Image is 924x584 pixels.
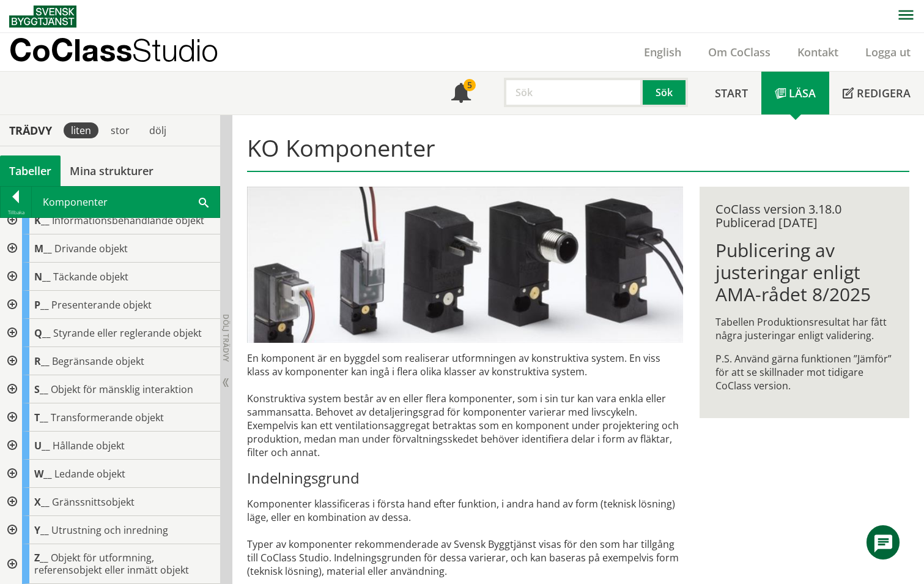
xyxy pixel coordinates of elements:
[221,314,231,362] span: Dölj trädvy
[504,78,643,107] input: Sök
[761,72,829,114] a: Läsa
[34,551,48,564] span: Z__
[34,326,51,340] span: Q__
[715,315,893,342] p: Tabellen Produktionsresultat har fått några justeringar enligt validering.
[34,242,52,255] span: M__
[643,78,688,107] button: Sök
[829,72,924,114] a: Redigera
[32,187,220,217] div: Komponenter
[34,495,50,509] span: X__
[52,214,204,227] span: Informationsbehandlande objekt
[695,45,784,59] a: Om CoClass
[51,383,193,396] span: Objekt för mänsklig interaktion
[132,32,218,68] span: Studio
[142,122,174,138] div: dölj
[784,45,852,59] a: Kontakt
[51,298,152,312] span: Presenterande objekt
[630,45,695,59] a: English
[247,187,684,343] img: pilotventiler.jpg
[54,242,128,255] span: Drivande objekt
[701,72,761,114] a: Start
[1,208,31,217] div: Tillbaka
[34,411,48,424] span: T__
[103,122,137,138] div: stor
[34,551,189,577] span: Objekt för utformning, referensobjekt eller inmätt objekt
[34,523,49,537] span: Y__
[9,33,245,71] a: CoClassStudio
[9,6,76,28] img: Svensk Byggtjänst
[34,270,51,283] span: N__
[52,495,135,509] span: Gränssnittsobjekt
[852,45,924,59] a: Logga ut
[464,79,476,91] div: 5
[199,195,209,208] span: Sök i tabellen
[715,203,893,230] div: CoClass version 3.18.0 Publicerad [DATE]
[34,214,50,227] span: K__
[247,469,684,487] h3: Indelningsgrund
[247,134,910,172] h1: KO Komponenter
[451,84,471,104] span: Notifikationer
[34,439,50,452] span: U__
[789,86,816,100] span: Läsa
[9,43,218,57] p: CoClass
[51,523,168,537] span: Utrustning och inredning
[34,467,52,481] span: W__
[51,411,164,424] span: Transformerande objekt
[53,270,128,283] span: Täckande objekt
[53,439,125,452] span: Hållande objekt
[64,122,98,138] div: liten
[2,124,59,137] div: Trädvy
[34,354,50,368] span: R__
[715,86,748,100] span: Start
[438,72,484,114] a: 5
[857,86,911,100] span: Redigera
[52,354,144,368] span: Begränsande objekt
[34,383,48,396] span: S__
[53,326,202,340] span: Styrande eller reglerande objekt
[715,239,893,305] h1: Publicering av justeringar enligt AMA-rådet 8/2025
[34,298,49,312] span: P__
[715,352,893,392] p: P.S. Använd gärna funktionen ”Jämför” för att se skillnader mot tidigare CoClass version.
[54,467,125,481] span: Ledande objekt
[61,155,163,186] a: Mina strukturer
